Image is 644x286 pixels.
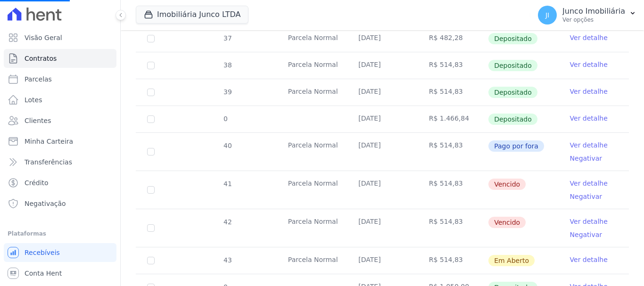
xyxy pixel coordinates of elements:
p: Junco Imobiliária [562,7,625,16]
a: Ver detalhe [570,87,608,96]
span: Vencido [488,217,526,228]
td: R$ 482,28 [418,25,488,52]
td: R$ 514,83 [418,52,488,79]
a: Lotes [4,90,116,109]
input: default [147,224,155,232]
input: Só é possível selecionar pagamentos em aberto [147,35,155,42]
span: Contratos [25,54,57,63]
td: Parcela Normal [277,52,347,79]
button: Imobiliária Junco LTDA [136,6,248,24]
a: Ver detalhe [570,255,608,264]
span: 37 [223,34,232,42]
input: Só é possível selecionar pagamentos em aberto [147,148,155,155]
span: Crédito [25,178,49,188]
td: Parcela Normal [277,133,347,171]
span: Pago por fora [488,140,544,152]
td: Parcela Normal [277,247,347,274]
span: 39 [223,88,232,96]
span: Depositado [488,60,537,71]
a: Contratos [4,49,116,68]
a: Ver detalhe [570,217,608,226]
a: Transferências [4,153,116,172]
td: R$ 514,83 [418,209,488,247]
span: Transferências [25,157,72,167]
input: Só é possível selecionar pagamentos em aberto [147,115,155,123]
span: 40 [223,142,232,149]
p: Ver opções [562,16,625,24]
span: Depositado [488,87,537,98]
td: [DATE] [347,209,417,247]
span: Clientes [25,116,51,125]
td: Parcela Normal [277,79,347,106]
td: [DATE] [347,171,417,209]
input: Só é possível selecionar pagamentos em aberto [147,62,155,69]
span: Lotes [25,95,42,105]
a: Negativar [570,231,603,238]
input: default [147,186,155,194]
a: Minha Carteira [4,132,116,151]
td: Parcela Normal [277,209,347,247]
td: R$ 514,83 [418,133,488,171]
span: 38 [223,61,232,69]
td: [DATE] [347,106,417,132]
span: Em Aberto [488,255,535,266]
td: [DATE] [347,52,417,79]
a: Ver detalhe [570,33,608,42]
a: Ver detalhe [570,179,608,188]
td: R$ 514,83 [418,79,488,106]
a: Clientes [4,111,116,130]
a: Conta Hent [4,264,116,283]
td: R$ 514,83 [418,171,488,209]
td: Parcela Normal [277,171,347,209]
td: R$ 514,83 [418,247,488,274]
td: [DATE] [347,79,417,106]
span: Vencido [488,179,526,190]
td: [DATE] [347,133,417,171]
a: Visão Geral [4,28,116,47]
span: Visão Geral [25,33,62,42]
td: Parcela Normal [277,25,347,52]
span: Minha Carteira [25,137,73,146]
span: Recebíveis [25,248,60,257]
input: Só é possível selecionar pagamentos em aberto [147,89,155,96]
a: Ver detalhe [570,114,608,123]
a: Ver detalhe [570,140,608,150]
span: JI [545,12,549,18]
a: Negativar [570,155,603,162]
button: JI Junco Imobiliária Ver opções [530,2,644,28]
td: [DATE] [347,247,417,274]
span: Negativação [25,199,66,208]
span: Parcelas [25,74,52,84]
a: Parcelas [4,70,116,89]
td: [DATE] [347,25,417,52]
input: default [147,257,155,264]
a: Crédito [4,173,116,192]
span: Depositado [488,33,537,44]
span: 0 [223,115,228,123]
span: 42 [223,218,232,226]
span: Conta Hent [25,269,62,278]
div: Plataformas [8,228,113,239]
span: Depositado [488,114,537,125]
a: Negativar [570,193,603,200]
span: 43 [223,256,232,264]
td: R$ 1.466,84 [418,106,488,132]
a: Recebíveis [4,243,116,262]
a: Negativação [4,194,116,213]
span: 41 [223,180,232,188]
a: Ver detalhe [570,60,608,69]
